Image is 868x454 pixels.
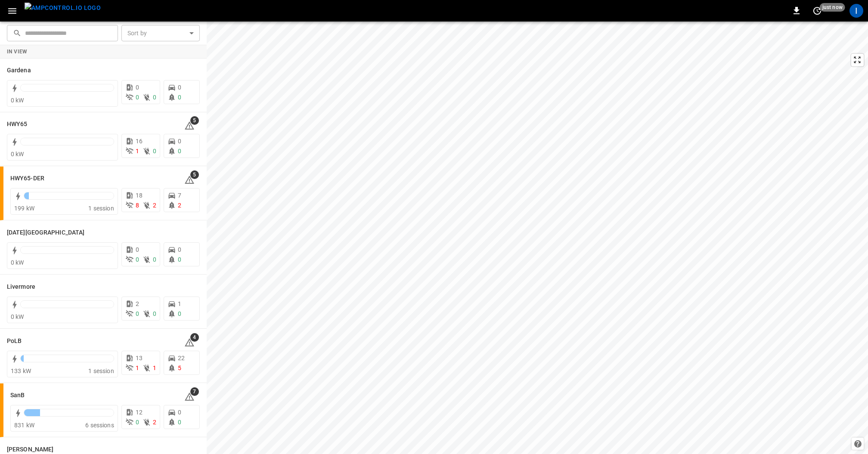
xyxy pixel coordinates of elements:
[11,313,24,320] span: 0 kW
[88,205,114,212] span: 1 session
[178,256,181,263] span: 0
[178,355,185,361] span: 22
[136,409,143,416] span: 12
[178,148,181,154] span: 0
[153,256,156,263] span: 0
[207,22,868,454] canvas: Map
[10,391,25,400] h6: SanB
[85,422,114,429] span: 6 sessions
[7,120,28,129] h6: HWY65
[11,259,24,266] span: 0 kW
[190,116,199,125] span: 5
[7,337,22,346] h6: PoLB
[190,387,199,396] span: 7
[153,364,156,371] span: 1
[136,355,143,361] span: 13
[14,205,34,212] span: 199 kW
[136,300,139,307] span: 2
[178,94,181,101] span: 0
[190,170,199,179] span: 5
[153,419,156,426] span: 2
[7,228,84,238] h6: Karma Center
[136,138,143,145] span: 16
[178,202,181,209] span: 2
[178,138,181,145] span: 0
[136,310,139,317] span: 0
[178,84,181,91] span: 0
[136,256,139,263] span: 0
[136,364,139,371] span: 1
[136,246,139,253] span: 0
[88,368,114,374] span: 1 session
[153,94,156,101] span: 0
[136,148,139,154] span: 1
[7,66,31,75] h6: Gardena
[849,4,863,18] div: profile-icon
[7,282,35,292] h6: Livermore
[10,174,44,183] h6: HWY65-DER
[153,202,156,209] span: 2
[178,192,181,199] span: 7
[25,3,101,13] img: ampcontrol.io logo
[11,368,31,374] span: 133 kW
[810,4,824,18] button: set refresh interval
[136,192,143,199] span: 18
[153,310,156,317] span: 0
[178,246,181,253] span: 0
[178,419,181,426] span: 0
[7,49,28,55] strong: In View
[14,422,34,429] span: 831 kW
[136,94,139,101] span: 0
[11,151,24,158] span: 0 kW
[820,3,845,12] span: just now
[153,148,156,154] span: 0
[136,202,139,209] span: 8
[136,84,139,91] span: 0
[178,310,181,317] span: 0
[190,333,199,342] span: 4
[178,300,181,307] span: 1
[178,409,181,416] span: 0
[11,97,24,104] span: 0 kW
[178,364,181,371] span: 5
[136,419,139,426] span: 0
